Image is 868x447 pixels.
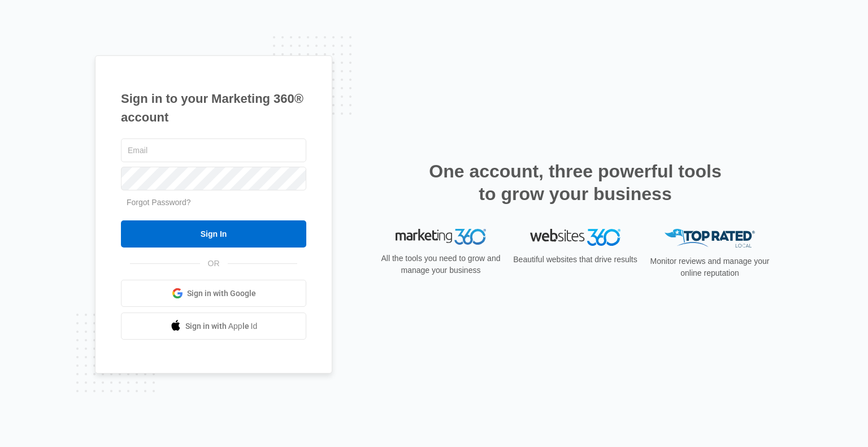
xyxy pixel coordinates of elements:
[121,220,306,248] input: Sign In
[377,253,504,276] p: All the tools you need to grow and manage your business
[121,280,306,307] a: Sign in with Google
[187,288,256,300] span: Sign in with Google
[121,89,306,127] h1: Sign in to your Marketing 360® account
[530,229,620,245] img: Websites 360
[426,160,725,205] h2: One account, three powerful tools to grow your business
[665,229,755,248] img: Top Rated Local
[185,320,258,332] span: Sign in with Apple Id
[396,229,486,245] img: Marketing 360
[121,138,306,162] input: Email
[512,254,639,266] p: Beautiful websites that drive results
[200,258,228,270] span: OR
[127,198,191,207] a: Forgot Password?
[646,255,773,279] p: Monitor reviews and manage your online reputation
[121,313,306,340] a: Sign in with Apple Id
